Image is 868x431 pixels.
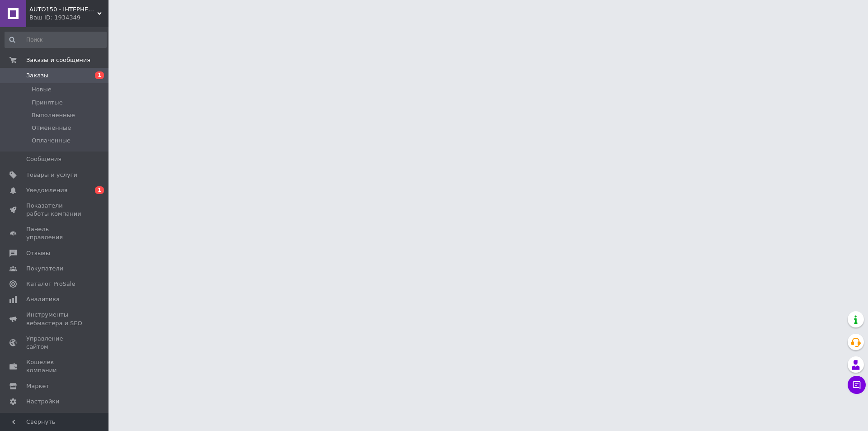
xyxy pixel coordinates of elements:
span: 1 [95,71,104,79]
span: Товары и услуги [26,171,77,179]
span: Сообщения [26,155,61,163]
span: Новые [32,85,52,94]
span: Каталог ProSale [26,280,75,288]
span: Маркет [26,382,49,390]
span: Уведомления [26,186,67,194]
span: Показатели работы компании [26,202,84,218]
input: Поиск [5,32,107,48]
span: Настройки [26,398,59,406]
span: Заказы [26,71,48,80]
span: Аналитика [26,295,60,303]
span: AUTO150 - ІНТЕРНЕТ МАГАЗИН АВТОЗАПЧАСТИН [29,5,97,14]
span: 1 [95,186,104,194]
span: Оплаченные [32,137,71,145]
span: Управление сайтом [26,335,84,351]
span: Принятые [32,99,63,107]
span: Кошелек компании [26,358,84,374]
span: Инструменты вебмастера и SEO [26,311,84,327]
span: Покупатели [26,265,63,273]
span: Отмененные [32,124,71,132]
span: Заказы и сообщения [26,56,90,64]
span: Выполненные [32,111,75,119]
div: Ваш ID: 1934349 [29,14,108,22]
span: Отзывы [26,249,50,257]
button: Чат с покупателем [848,376,866,394]
span: Панель управления [26,225,84,242]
